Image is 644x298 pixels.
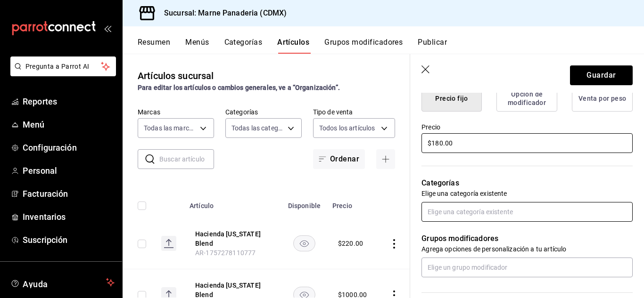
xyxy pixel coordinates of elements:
button: availability-product [293,235,315,251]
span: Pregunta a Parrot AI [25,62,101,72]
input: Elige un grupo modificador [421,258,633,277]
button: Venta por peso [572,85,633,112]
button: edit-product-location [195,229,271,248]
button: Publicar [418,38,447,54]
p: Grupos modificadores [421,233,633,244]
button: Grupos modificadores [324,38,403,54]
th: Disponible [282,188,327,218]
button: Artículos [277,38,309,54]
div: navigation tabs [138,38,644,54]
button: Opción de modificador [496,85,557,112]
a: Pregunta a Parrot AI [7,68,116,78]
span: Reportes [23,95,115,108]
p: Elige una categoría existente [421,189,633,198]
h3: Sucursal: Marne Panaderia (CDMX) [157,8,287,19]
p: Agrega opciones de personalización a tu artículo [421,244,633,254]
input: Buscar artículo [159,150,214,169]
input: $0.00 [421,133,633,153]
p: Categorías [421,177,633,189]
label: Precio [421,124,633,130]
span: Menú [23,118,115,131]
span: Facturación [23,187,115,200]
th: Precio [327,188,378,218]
button: Pregunta a Parrot AI [10,56,116,76]
button: open_drawer_menu [104,24,111,32]
span: Todas las marcas, Sin marca [144,123,197,133]
span: Todas las categorías, Sin categoría [231,123,284,133]
span: Ayuda [23,277,102,288]
span: Inventarios [23,210,115,223]
label: Marcas [138,109,214,115]
button: actions [389,239,399,249]
button: Ordenar [313,149,365,169]
button: Precio fijo [421,85,482,112]
button: Resumen [138,38,170,54]
button: Categorías [224,38,263,54]
span: AR-1757278110777 [195,249,256,257]
button: Guardar [570,65,633,85]
input: Elige una categoría existente [421,202,633,222]
label: Tipo de venta [313,109,395,115]
div: Artículos sucursal [138,69,214,83]
span: Personal [23,164,115,177]
button: Menús [185,38,209,54]
span: Configuración [23,141,115,154]
span: Todos los artículos [319,123,375,133]
span: Suscripción [23,234,115,246]
label: Categorías [225,109,302,115]
th: Artículo [184,188,282,218]
div: $ 220.00 [338,239,363,248]
strong: Para editar los artículos o cambios generales, ve a “Organización”. [138,84,340,91]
